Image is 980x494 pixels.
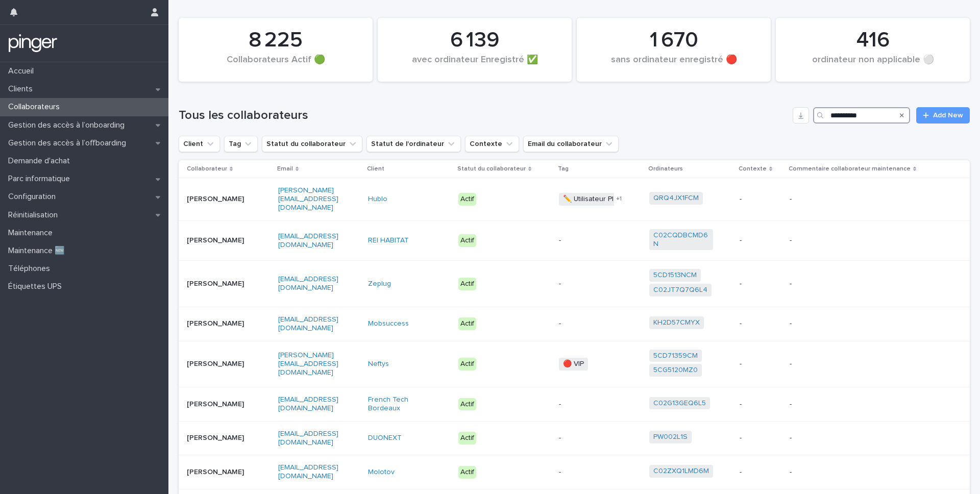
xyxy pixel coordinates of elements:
a: Mobsuccess [368,319,409,328]
a: DUONEXT [368,434,402,442]
p: Gestion des accès à l’onboarding [4,120,133,130]
div: Actif [458,432,476,444]
p: Client [367,163,384,175]
a: PW002L1S [653,433,688,441]
p: - [559,319,623,328]
p: - [740,360,781,368]
tr: [PERSON_NAME][PERSON_NAME][EMAIL_ADDRESS][DOMAIN_NAME]Neftys Actif🔴 VIP5CD71359CM 5CG5120MZ0 -- [179,341,970,387]
button: Email du collaborateur [523,136,619,152]
a: KH2D57CMYX [653,318,700,327]
input: Search [813,107,910,123]
p: - [559,468,623,477]
div: Actif [458,193,476,206]
p: - [790,400,917,409]
p: - [790,468,917,477]
p: Maintenance [4,228,61,238]
a: C02CQDBCMD6N [653,231,709,249]
div: Actif [458,466,476,479]
button: Statut du collaborateur [262,136,362,152]
a: French Tech Bordeaux [368,396,432,413]
p: [PERSON_NAME] [187,195,251,204]
div: Collaborateurs Actif 🟢 [196,55,355,76]
button: Statut de l'ordinateur [366,136,461,152]
a: [EMAIL_ADDRESS][DOMAIN_NAME] [278,464,338,480]
a: [PERSON_NAME][EMAIL_ADDRESS][DOMAIN_NAME] [278,187,338,211]
p: [PERSON_NAME] [187,434,251,442]
tr: [PERSON_NAME][EMAIL_ADDRESS][DOMAIN_NAME]Zeplug Actif-5CD1513NCM C02JT7Q7Q6L4 -- [179,261,970,307]
p: Statut du collaborateur [457,163,526,175]
a: Neftys [368,360,389,368]
a: C02JT7Q7Q6L4 [653,286,707,294]
p: - [740,319,781,328]
p: - [740,236,781,245]
p: Commentaire collaborateur maintenance [789,163,911,175]
p: Gestion des accès à l’offboarding [4,138,134,148]
span: Add New [933,112,963,119]
p: - [740,280,781,288]
p: - [740,195,781,204]
a: C02G13GEQ6L5 [653,399,706,408]
a: 5CD71359CM [653,352,698,360]
p: [PERSON_NAME] [187,236,251,245]
div: 6 139 [395,28,554,53]
p: Tag [558,163,569,175]
tr: [PERSON_NAME][EMAIL_ADDRESS][DOMAIN_NAME]DUONEXT Actif-PW002L1S -- [179,421,970,455]
tr: [PERSON_NAME][EMAIL_ADDRESS][DOMAIN_NAME]Mobsuccess Actif-KH2D57CMYX -- [179,307,970,341]
a: 5CG5120MZ0 [653,366,698,375]
p: [PERSON_NAME] [187,280,251,288]
a: [EMAIL_ADDRESS][DOMAIN_NAME] [278,316,338,332]
a: C02ZXQ1LMD6M [653,467,709,476]
tr: [PERSON_NAME][EMAIL_ADDRESS][DOMAIN_NAME]Molotov Actif-C02ZXQ1LMD6M -- [179,455,970,489]
p: [PERSON_NAME] [187,360,251,368]
div: ordinateur non applicable ⚪ [793,55,952,76]
p: - [559,280,623,288]
div: 8 225 [196,28,355,53]
div: Actif [458,234,476,247]
p: Collaborateurs [4,102,68,112]
div: Actif [458,317,476,330]
div: Actif [458,398,476,411]
p: Maintenance 🆕 [4,246,73,256]
div: Actif [458,358,476,370]
a: [EMAIL_ADDRESS][DOMAIN_NAME] [278,276,338,291]
p: - [790,236,917,245]
tr: [PERSON_NAME][EMAIL_ADDRESS][DOMAIN_NAME]French Tech Bordeaux Actif-C02G13GEQ6L5 -- [179,387,970,422]
a: REI HABITAT [368,236,409,245]
a: [EMAIL_ADDRESS][DOMAIN_NAME] [278,430,338,446]
button: Contexte [465,136,519,152]
p: - [740,434,781,442]
p: Configuration [4,192,64,202]
p: - [740,468,781,477]
p: - [559,400,623,409]
p: [PERSON_NAME] [187,400,251,409]
a: Zeplug [368,280,391,288]
p: Étiquettes UPS [4,282,70,291]
h1: Tous les collaborateurs [179,108,789,123]
tr: [PERSON_NAME][PERSON_NAME][EMAIL_ADDRESS][DOMAIN_NAME]Hublo Actif✏️ Utilisateur Plateforme+1QRQ4J... [179,178,970,220]
span: ✏️ Utilisateur Plateforme [559,193,648,206]
p: - [790,195,917,204]
p: - [790,434,917,442]
a: Hublo [368,195,387,204]
span: 🔴 VIP [559,358,588,370]
a: [EMAIL_ADDRESS][DOMAIN_NAME] [278,396,338,412]
p: Clients [4,84,41,94]
a: QRQ4JX1FCM [653,194,699,203]
p: - [559,434,623,442]
p: Email [277,163,293,175]
p: - [559,236,623,245]
p: Ordinateurs [648,163,683,175]
p: - [790,360,917,368]
a: Molotov [368,468,395,477]
a: 5CD1513NCM [653,271,697,280]
p: Demande d'achat [4,156,78,166]
div: Actif [458,278,476,290]
a: [EMAIL_ADDRESS][DOMAIN_NAME] [278,233,338,249]
p: Réinitialisation [4,210,66,220]
p: [PERSON_NAME] [187,468,251,477]
p: Accueil [4,66,42,76]
a: Add New [916,107,970,123]
p: Téléphones [4,264,58,274]
p: Collaborateur [187,163,227,175]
